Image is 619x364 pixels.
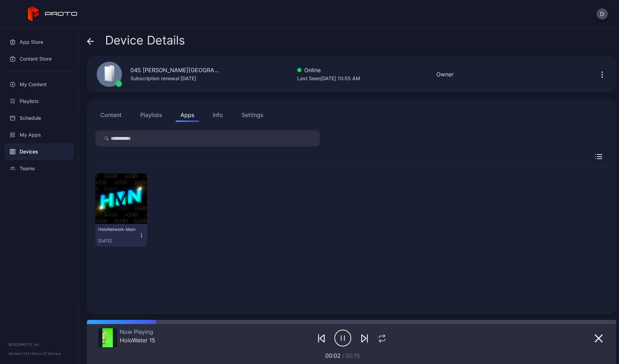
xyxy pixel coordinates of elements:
span: / [342,352,344,359]
div: 045 [PERSON_NAME][GEOGRAPHIC_DATA] [GEOGRAPHIC_DATA] [130,66,222,74]
button: HoloNetwork-Main[DATE] [98,227,144,244]
span: Version 1.13.1 • [8,351,32,356]
div: Settings [242,111,263,119]
a: Schedule [4,110,74,126]
div: Subscription renewal [DATE] [130,74,222,83]
div: Now Playing [120,328,155,335]
div: Info [213,111,223,119]
div: © 2025 PROTO, Inc. [8,342,70,347]
a: My Apps [4,126,74,143]
button: Playlists [135,108,167,122]
div: Last Seen [DATE] 10:55 AM [297,74,360,83]
button: Info [208,108,228,122]
button: Apps [176,108,199,122]
button: Content [95,108,127,122]
a: Terms Of Service [32,351,61,356]
div: HoloNetwork-Main [98,227,137,232]
a: Devices [4,143,74,160]
a: Content Store [4,50,74,67]
a: My Content [4,76,74,93]
div: [DATE] [98,238,138,244]
span: 00:15 [346,352,360,359]
a: App Store [4,34,74,50]
a: Teams [4,160,74,177]
a: Playlists [4,93,74,110]
div: HoloWater 15 [120,337,155,344]
button: Settings [237,108,268,122]
span: Device Details [105,34,185,47]
button: D [597,8,608,20]
div: Owner [436,70,454,78]
span: 00:02 [325,352,341,359]
div: Online [297,66,360,74]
